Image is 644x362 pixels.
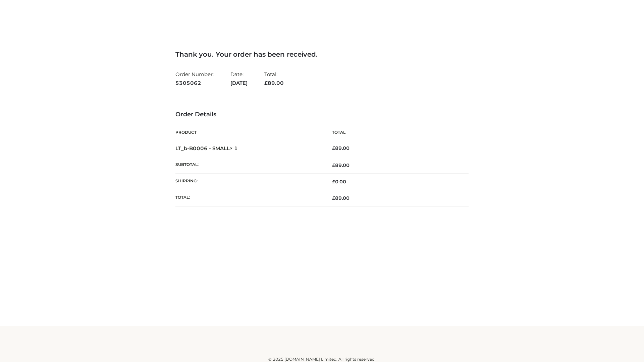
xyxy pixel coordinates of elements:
[175,68,214,89] li: Order Number:
[230,68,248,89] li: Date:
[264,68,284,89] li: Total:
[264,80,284,86] span: 89.00
[175,174,322,190] th: Shipping:
[332,145,350,151] bdi: 89.00
[175,111,469,118] h3: Order Details
[175,145,238,152] strong: LT_b-B0006 - SMALL
[322,125,469,140] th: Total
[332,195,335,201] span: £
[332,179,335,185] span: £
[332,195,350,201] span: 89.00
[332,162,335,168] span: £
[175,79,214,87] strong: 5305062
[264,80,268,86] span: £
[175,157,322,173] th: Subtotal:
[175,125,322,140] th: Product
[332,179,346,185] bdi: 0.00
[332,145,335,151] span: £
[230,79,248,87] strong: [DATE]
[332,162,350,168] span: 89.00
[175,50,469,58] h3: Thank you. Your order has been received.
[230,145,238,152] strong: × 1
[175,190,322,206] th: Total:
